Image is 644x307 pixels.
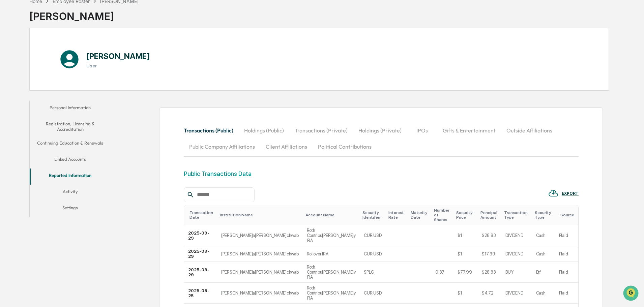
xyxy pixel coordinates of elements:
[48,114,82,119] a: Powered byPylon
[501,262,532,283] td: BUY
[184,246,217,262] td: 2025-09-29
[555,225,578,246] td: Plaid
[30,136,111,152] button: Continuing Education & Renewals
[532,225,555,246] td: Cash
[360,262,386,283] td: SPLG
[555,283,578,304] td: Plaid
[478,262,502,283] td: $28.83
[360,283,386,304] td: CUR:USD
[7,14,123,25] p: How can we help?
[184,170,252,177] div: Public Transactions Data
[532,283,555,304] td: Cash
[30,101,111,217] div: secondary tabs example
[480,210,499,220] div: Toggle SortBy
[189,210,214,220] div: Toggle SortBy
[501,122,558,139] button: Outside Affiliations
[535,210,552,220] div: Toggle SortBy
[7,98,12,104] div: 🔎
[532,246,555,262] td: Cash
[220,213,300,217] div: Toggle SortBy
[303,225,360,246] td: Roth Contribu[PERSON_NAME]y IRA
[555,246,578,262] td: Plaid
[184,122,579,155] div: secondary tabs example
[501,225,532,246] td: DIVIDEND
[30,117,111,136] button: Registration, Licensing & Accreditation
[4,82,46,94] a: 🖐️Preclearance
[360,246,386,262] td: CUR:USD
[360,225,386,246] td: CUR:USD
[217,262,303,283] td: [PERSON_NAME]a[PERSON_NAME]chwab
[23,58,85,64] div: We're available if you need us!
[388,210,405,220] div: Toggle SortBy
[56,85,84,92] span: Attestations
[115,54,123,62] button: Start new chat
[562,191,579,196] div: EXPORT
[313,139,377,155] button: Political Contributions
[184,225,217,246] td: 2025-09-29
[453,283,477,304] td: $1
[622,285,641,303] iframe: Open customer support
[13,98,42,104] span: Data Lookup
[437,122,501,139] button: Gifts & Entertainment
[478,283,502,304] td: $4.72
[184,122,239,139] button: Transactions (Public)
[303,262,360,283] td: Roth Contribu[PERSON_NAME]y IRA
[184,262,217,283] td: 2025-09-29
[453,246,477,262] td: $1
[532,262,555,283] td: Etf
[305,213,357,217] div: Toggle SortBy
[30,152,111,168] button: Linked Accounts
[555,262,578,283] td: Plaid
[353,122,407,139] button: Holdings (Private)
[560,213,576,217] div: Toggle SortBy
[86,51,150,61] h1: [PERSON_NAME]
[23,52,111,58] div: Start new chat
[4,95,45,107] a: 🔎Data Lookup
[217,283,303,304] td: [PERSON_NAME]a[PERSON_NAME]chwab
[303,283,360,304] td: Roth Contribu[PERSON_NAME]y IRA
[434,208,451,222] div: Toggle SortBy
[49,86,54,91] div: 🗄️
[362,210,383,220] div: Toggle SortBy
[303,246,360,262] td: Rollover IRA
[29,5,139,22] div: [PERSON_NAME]
[30,201,111,217] button: Settings
[431,262,453,283] td: 0.37
[217,225,303,246] td: [PERSON_NAME]a[PERSON_NAME]chwab
[411,210,429,220] div: Toggle SortBy
[548,188,558,198] img: EXPORT
[46,82,86,94] a: 🗄️Attestations
[30,101,111,117] button: Personal Information
[30,185,111,201] button: Activity
[504,210,529,220] div: Toggle SortBy
[30,168,111,185] button: Reported Information
[407,122,437,139] button: IPOs
[7,52,19,64] img: 1746055101610-c473b297-6a78-478c-a979-82029cc54cd1
[478,225,502,246] td: $28.83
[13,85,43,92] span: Preclearance
[239,122,289,139] button: Holdings (Public)
[501,283,532,304] td: DIVIDEND
[453,262,477,283] td: $77.99
[260,139,313,155] button: Client Affiliations
[501,246,532,262] td: DIVIDEND
[184,283,217,304] td: 2025-09-25
[86,63,150,68] h3: User
[184,139,260,155] button: Public Company Affiliations
[289,122,353,139] button: Transactions (Private)
[7,86,12,91] div: 🖐️
[456,210,475,220] div: Toggle SortBy
[478,246,502,262] td: $17.39
[217,246,303,262] td: [PERSON_NAME]a[PERSON_NAME]chwab
[67,114,82,119] span: Pylon
[453,225,477,246] td: $1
